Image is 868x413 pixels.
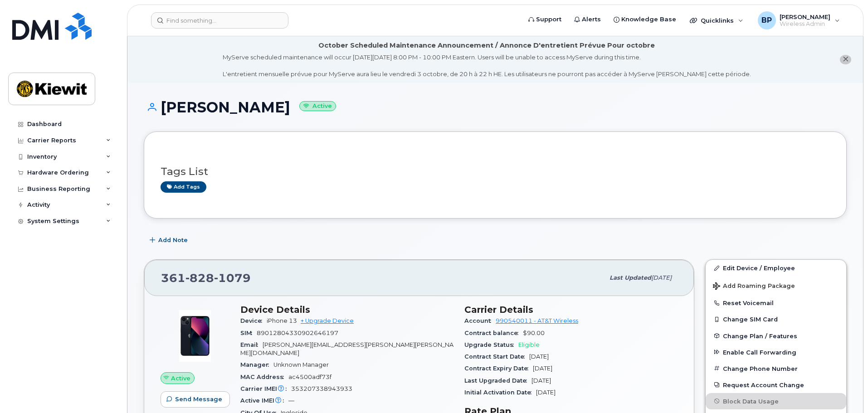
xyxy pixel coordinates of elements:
[161,181,206,193] a: Add tags
[240,385,291,392] span: Carrier IMEI
[144,99,847,115] h1: [PERSON_NAME]
[240,330,257,336] span: SIM
[464,365,533,372] span: Contract Expiry Date
[532,377,551,384] span: [DATE]
[713,282,795,291] span: Add Roaming Package
[651,274,672,281] span: [DATE]
[291,385,352,392] span: 353207338943933
[829,374,861,406] iframe: Messenger Launcher
[257,330,338,336] span: 89012804330902646197
[288,397,294,404] span: —
[706,360,846,377] button: Change Phone Number
[301,317,354,324] a: + Upgrade Device
[464,341,518,348] span: Upgrade Status
[706,276,846,295] button: Add Roaming Package
[299,101,336,112] small: Active
[161,271,251,285] span: 361
[529,353,549,360] span: [DATE]
[171,374,190,383] span: Active
[223,53,751,78] div: MyServe scheduled maintenance will occur [DATE][DATE] 8:00 PM - 10:00 PM Eastern. Users will be u...
[318,41,655,50] div: October Scheduled Maintenance Announcement / Annonce D'entretient Prévue Pour octobre
[240,317,267,324] span: Device
[168,309,222,363] img: image20231002-3703462-1ig824h.jpeg
[464,389,536,396] span: Initial Activation Date
[288,374,332,380] span: ac4500adf73f
[523,330,545,336] span: $90.00
[240,374,288,380] span: MAC Address
[185,271,214,285] span: 828
[240,304,454,315] h3: Device Details
[533,365,552,372] span: [DATE]
[144,232,195,248] button: Add Note
[240,341,454,356] span: [PERSON_NAME][EMAIL_ADDRESS][PERSON_NAME][PERSON_NAME][DOMAIN_NAME]
[496,317,578,324] a: 990540011 - AT&T Wireless
[536,389,556,396] span: [DATE]
[840,55,851,64] button: close notification
[610,274,651,281] span: Last updated
[175,395,222,403] span: Send Message
[706,295,846,311] button: Reset Voicemail
[723,332,797,339] span: Change Plan / Features
[464,353,529,360] span: Contract Start Date
[464,377,532,384] span: Last Upgraded Date
[706,311,846,327] button: Change SIM Card
[706,377,846,393] button: Request Account Change
[240,361,273,368] span: Manager
[706,328,846,344] button: Change Plan / Features
[464,304,678,315] h3: Carrier Details
[214,271,251,285] span: 1079
[706,260,846,276] a: Edit Device / Employee
[518,341,540,348] span: Eligible
[161,166,830,177] h3: Tags List
[267,317,297,324] span: iPhone 13
[273,361,329,368] span: Unknown Manager
[723,349,796,355] span: Enable Call Forwarding
[706,344,846,360] button: Enable Call Forwarding
[240,341,263,348] span: Email
[464,317,496,324] span: Account
[240,397,288,404] span: Active IMEI
[161,391,230,408] button: Send Message
[158,236,188,244] span: Add Note
[706,393,846,409] button: Block Data Usage
[464,330,523,336] span: Contract balance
